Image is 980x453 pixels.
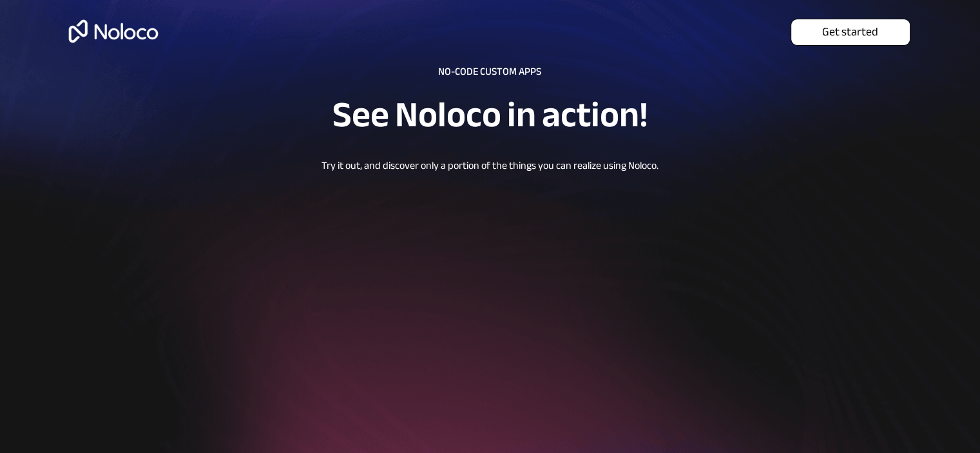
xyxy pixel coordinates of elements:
[332,81,648,148] span: See Noloco in action!
[791,19,910,46] a: Get started
[791,25,910,39] span: Get started
[322,156,658,175] span: Try it out, and discover only a portion of the things you can realize using Noloco.
[438,62,541,81] span: NO-CODE CUSTOM APPS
